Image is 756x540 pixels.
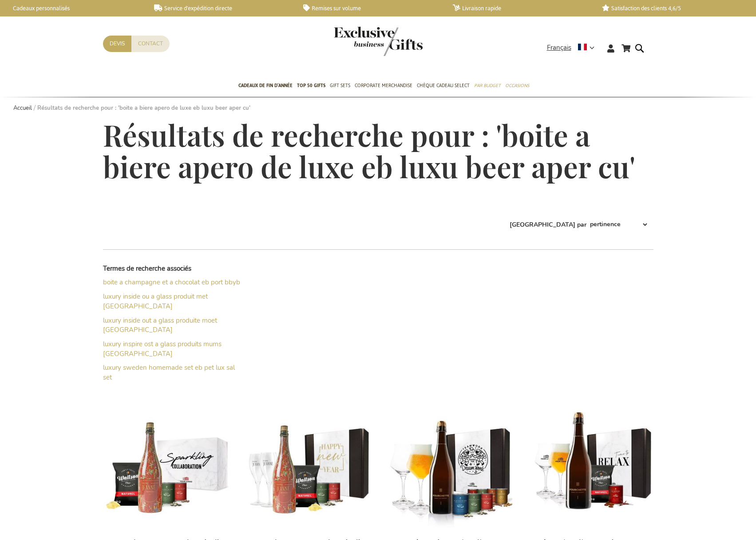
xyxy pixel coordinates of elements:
a: Chèque Cadeau Select [417,75,470,97]
a: Devis [103,36,131,52]
span: TOP 50 Gifts [297,81,325,90]
a: boite a champagne et a chocolat eb port bbyb [103,278,240,287]
a: Accueil [13,104,32,112]
img: Beer Apéro Gift Box [385,406,512,530]
a: Contact [131,36,170,52]
img: Fourchette Beer Apéro Box With Personalised Glasses [526,406,653,530]
dt: Termes de recherche associés [103,264,241,273]
a: Dame Jeanne Bière Mocktail Ultimate Apéro Coffret Cadeau [244,527,371,535]
label: [GEOGRAPHIC_DATA] par [510,220,586,228]
a: Corporate Merchandise [355,75,412,97]
span: Chèque Cadeau Select [417,81,470,90]
span: Résultats de recherche pour : 'boite a biere apero de luxe eb luxu beer aper cu' [103,116,635,186]
a: luxury sweden homemade set eb pet lux sal set [103,363,235,381]
a: Occasions [505,75,529,97]
strong: Résultats de recherche pour : 'boite a biere apero de luxe eb luxu beer aper cu' [37,104,250,112]
img: Dame Jeanne Beer Mocktail Apéro Gift Box [103,406,230,530]
span: Français [547,43,571,53]
a: store logo [334,27,378,56]
img: Dame Jeanne Bière Mocktail Ultimate Apéro Coffret Cadeau [244,406,371,530]
a: Par budget [474,75,501,97]
span: Cadeaux de fin d’année [238,81,293,90]
span: Par budget [474,81,501,90]
a: Cadeaux personnalisés [4,4,140,12]
img: Exclusive Business gifts logo [334,27,423,56]
a: Satisfaction des clients 4,6/5 [602,4,737,12]
a: Livraison rapide [453,4,588,12]
a: Cadeaux de fin d’année [238,75,293,97]
a: Dame Jeanne Beer Mocktail Apéro Gift Box [103,527,230,535]
a: Fourchette Beer Apéro Box With Personalised Glasses [526,527,653,535]
a: Remises sur volume [303,4,439,12]
a: TOP 50 Gifts [297,75,325,97]
a: luxury inside ou a glass produit met [GEOGRAPHIC_DATA] [103,292,208,310]
a: Service d'expédition directe [154,4,289,12]
a: luxury inside out a glass produite moet [GEOGRAPHIC_DATA] [103,316,217,334]
a: luxury inspire ost a glass produits mums [GEOGRAPHIC_DATA] [103,340,222,358]
span: Corporate Merchandise [355,81,412,90]
a: Gift Sets [330,75,350,97]
span: Occasions [505,81,529,90]
a: Beer Apéro Gift Box [385,527,512,535]
span: Gift Sets [330,81,350,90]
